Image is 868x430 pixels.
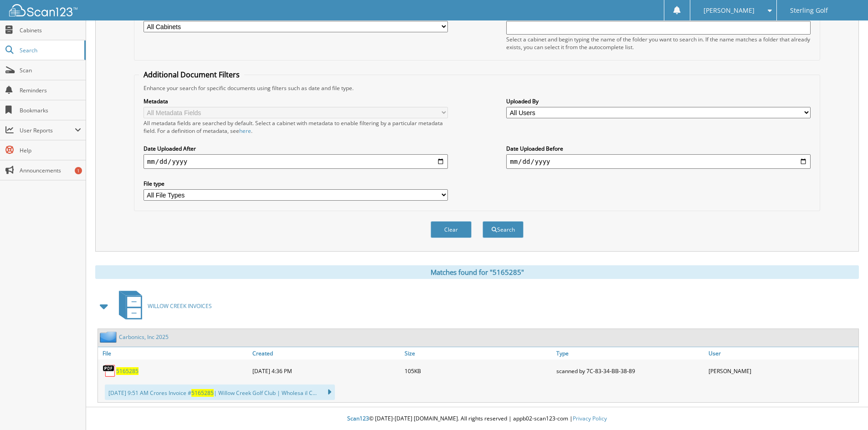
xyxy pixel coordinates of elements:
[144,119,448,135] div: All metadata fields are searched by default. Select a cabinet with metadata to enable filtering b...
[506,97,811,105] label: Uploaded By
[706,362,858,380] div: [PERSON_NAME]
[144,145,448,152] label: Date Uploaded After
[144,154,448,169] input: start
[191,389,214,397] span: 5165285
[20,106,81,114] span: Bookmarks
[144,97,448,105] label: Metadata
[20,147,81,154] span: Help
[116,367,139,375] a: 5165285
[95,265,859,279] div: Matches found for "5165285"
[706,347,858,359] a: User
[554,347,706,359] a: Type
[9,4,77,16] img: scan123-logo-white.svg
[20,26,81,34] span: Cabinets
[554,362,706,380] div: scanned by 7C-83-34-BB-38-89
[86,408,868,430] div: © [DATE]-[DATE] [DOMAIN_NAME]. All rights reserved | appb02-scan123-com |
[113,288,212,324] a: WILLOW CREEK INVOICES
[402,347,555,359] a: Size
[20,46,80,54] span: Search
[75,167,82,174] div: 1
[20,86,81,94] span: Reminders
[148,302,212,310] span: WILLOW CREEK INVOICES
[431,221,472,238] button: Clear
[119,333,169,341] a: Carbonics, Inc 2025
[98,347,250,359] a: File
[250,362,402,380] div: [DATE] 4:36 PM
[139,84,815,92] div: Enhance your search for specific documents using filters such as date and file type.
[139,70,244,80] legend: Additional Document Filters
[20,126,75,134] span: User Reports
[704,8,755,13] span: [PERSON_NAME]
[144,180,448,187] label: File type
[506,35,811,51] div: Select a cabinet and begin typing the name of the folder you want to search in. If the name match...
[483,221,524,238] button: Search
[506,145,811,152] label: Date Uploaded Before
[20,66,81,74] span: Scan
[790,8,828,13] span: Sterling Golf
[402,362,555,380] div: 105KB
[105,384,335,400] div: [DATE] 9:51 AM Crores Invoice # | Willow Creek Golf Club | Wholesa il C...
[506,154,811,169] input: end
[103,364,116,378] img: PDF.png
[250,347,402,359] a: Created
[573,415,607,422] a: Privacy Policy
[20,167,81,174] span: Announcements
[239,127,251,135] a: here
[347,415,369,422] span: Scan123
[100,331,119,343] img: folder2.png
